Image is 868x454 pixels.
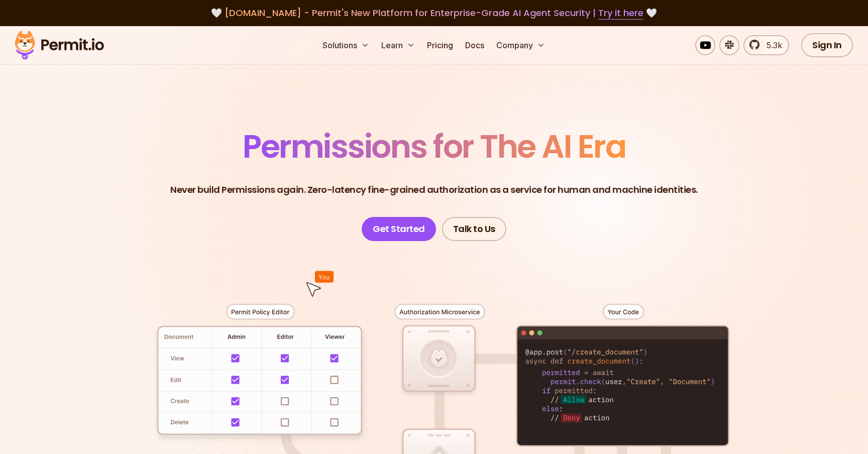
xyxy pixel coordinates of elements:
[461,35,488,55] a: Docs
[761,39,782,51] span: 5.3k
[225,7,643,19] span: [DOMAIN_NAME] - Permit's New Platform for Enterprise-Grade AI Agent Security |
[243,124,625,169] span: Permissions for The AI Era
[362,217,436,241] a: Get Started
[423,35,457,55] a: Pricing
[442,217,506,241] a: Talk to Us
[743,35,789,55] a: 5.3k
[24,6,844,20] div: 🤍 🤍
[318,35,373,55] button: Solutions
[10,28,108,62] img: Permit logo
[598,7,643,20] a: Try it here
[801,33,853,57] a: Sign In
[377,35,419,55] button: Learn
[492,35,549,55] button: Company
[170,183,698,197] p: Never build Permissions again. Zero-latency fine-grained authorization as a service for human and...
